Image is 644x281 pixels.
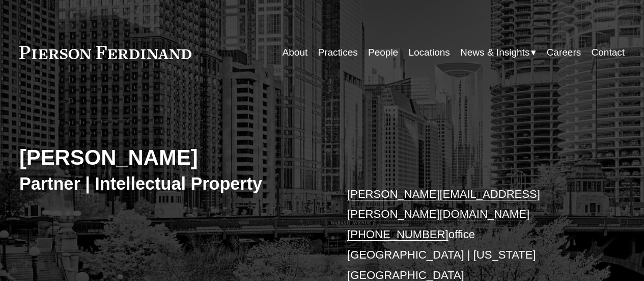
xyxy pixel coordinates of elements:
span: News & Insights [460,44,529,61]
a: folder dropdown [460,43,536,62]
h3: Partner | Intellectual Property [19,173,322,194]
h2: [PERSON_NAME] [19,145,322,171]
a: Locations [408,43,450,62]
a: Practices [318,43,358,62]
a: [PHONE_NUMBER] [347,228,449,241]
a: People [368,43,398,62]
a: Careers [547,43,581,62]
a: About [283,43,308,62]
a: [PERSON_NAME][EMAIL_ADDRESS][PERSON_NAME][DOMAIN_NAME] [347,188,540,221]
a: Contact [592,43,625,62]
